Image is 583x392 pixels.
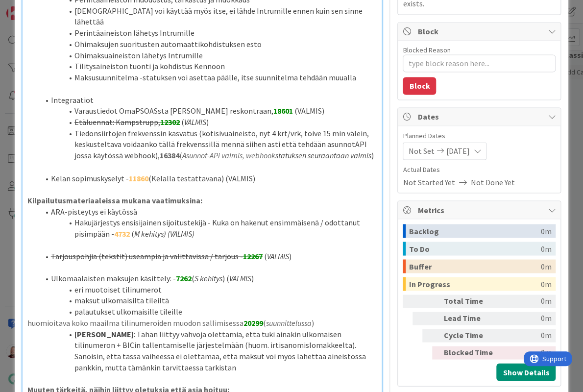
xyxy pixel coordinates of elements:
[409,242,540,255] div: To Do
[409,277,540,291] div: In Progress
[160,150,179,160] strong: 16384
[403,77,436,95] button: Block
[39,128,377,161] li: Tiedonsiirtojen frekvenssin kasvatus (kotisivuaineisto, nyt 4 krt/vrk, toive 15 min välein, kesku...
[266,318,312,327] em: suunnittelussa
[179,150,182,160] span: (
[403,176,455,188] span: Not Started Yet
[160,117,180,127] s: 12302
[443,346,497,359] div: Blocked Time
[417,204,543,216] span: Metrics
[470,176,514,188] span: Not Done Yet
[39,172,377,184] li: Kelan sopimuskyselyt - (Kelalla testattavana) (VALMIS)
[39,117,377,128] li: ( )
[229,273,251,283] em: VALMIS
[74,329,134,339] strong: [PERSON_NAME]
[417,25,543,37] span: Block
[417,111,543,122] span: Dates
[443,329,497,342] div: Cycle Time
[540,224,551,238] div: 0m
[501,294,551,308] div: 0m
[39,206,377,217] li: ARA-pisteytys ei käytössä
[540,242,551,255] div: 0m
[39,95,377,106] li: Integraatiot
[501,329,551,342] div: 0m
[443,294,497,308] div: Total Time
[39,39,377,50] li: Ohimaksujen suoritusten automaattikohdistuksen esto
[39,294,377,306] li: maksut ulkomaisilta tileiltä
[39,284,377,295] li: eri muotoiset tilinumerot
[243,251,263,261] s: 12267
[39,105,377,117] li: Varaustiedot OmaPSOASsta [PERSON_NAME] reskontraan, (VALMIS)
[134,228,194,238] em: M kehitys) (VALMIS)
[243,318,263,327] strong: 20299
[19,1,43,13] span: Support
[39,306,377,317] li: palautukset ulkomaisille tileille
[39,72,377,83] li: Maksusuunnitelma -statuksen voi asettaa päälle, itse suunnitelma tehdään muualla
[39,250,377,262] li: ( )
[275,150,371,160] em: statuksen seuraantaan valmis
[182,150,275,160] em: Asunnot-APi valmis, webhook
[501,312,551,325] div: 0m
[540,259,551,273] div: 0m
[184,117,206,127] em: VALMIS
[39,50,377,61] li: Ohimaksuaineiston lähetys Intrumille
[27,317,377,328] p: huomioitava koko maailma tilinumeroiden muodon sallimisessa ( )
[114,228,130,238] strong: 4732
[501,346,551,359] div: 0m
[408,145,434,157] span: Not Set
[194,273,222,283] em: S kehitys
[74,117,160,127] s: Etäluennat: Kampstrupp,
[496,363,556,381] button: Show Details
[273,106,293,116] strong: 18601
[39,328,377,373] li: : Tähän liittyy vahvoja olettamia, että tuki ainakin ulkomaisen tilinumeron + BICin tallentamisel...
[39,272,377,284] li: Ulkomaalaisten maksujen käsittely: - ( ) ( )
[51,251,243,261] s: Tarjouspohjia (tekstit) useampia ja valittavissa / tarjous -
[443,312,497,325] div: Lead Time
[403,165,556,175] span: Actual Dates
[39,217,377,239] li: Hakujärjestys ensisijainen sijoitustekijä - Kuka on hakenut ensimmäisenä / odottanut pisimpään - (
[540,277,551,291] div: 0m
[409,259,540,273] div: Buffer
[39,27,377,39] li: Perintäaineiston lähetys Intrumille
[27,195,202,205] strong: Kilpailutusmateriaaleissa mukana vaatimuksina:
[446,145,469,157] span: [DATE]
[403,131,556,141] span: Planned Dates
[39,5,377,27] li: [DEMOGRAPHIC_DATA] voi käyttää myös itse, ei lähde Intrumille ennen kuin sen sinne lähettää
[176,273,192,283] strong: 7262
[129,173,148,183] strong: 11860
[409,224,540,238] div: Backlog
[267,251,289,261] em: VALMIS
[39,61,377,72] li: Tilitysaineiston tuonti ja kohdistus Kennoon
[403,46,450,54] label: Blocked Reason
